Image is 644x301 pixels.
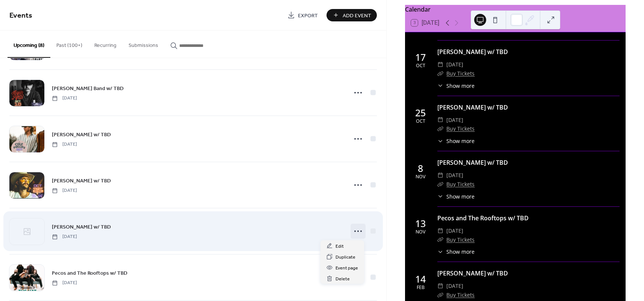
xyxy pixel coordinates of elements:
div: ​ [437,69,443,78]
span: [PERSON_NAME] w/ TBD [52,131,111,139]
div: Feb [417,285,425,290]
div: ​ [437,226,443,235]
div: ​ [437,248,443,256]
div: ​ [437,235,443,244]
button: ​Show more [437,82,475,90]
span: [DATE] [52,187,77,194]
a: Buy Tickets [446,125,475,132]
div: ​ [437,116,443,125]
span: Show more [446,137,475,145]
a: Buy Tickets [446,181,475,188]
button: Submissions [122,30,164,57]
a: Pecos and The Rooftops w/ TBD [52,269,127,277]
div: 17 [415,53,426,62]
span: [PERSON_NAME] w/ TBD [52,223,111,231]
button: ​Show more [437,248,475,256]
span: Delete [336,275,350,283]
button: Past (100+) [50,30,88,57]
span: [DATE] [52,233,77,240]
span: [DATE] [446,226,463,235]
div: Nov [416,230,425,235]
span: [DATE] [446,116,463,125]
div: Oct [416,63,425,68]
a: [PERSON_NAME] w/ TBD [437,269,508,277]
span: Pecos and The Rooftops w/ TBD [52,269,127,277]
button: Add Event [327,9,377,21]
span: Event page [336,264,358,272]
span: Show more [446,82,475,90]
span: Add Event [343,12,371,20]
a: [PERSON_NAME] w/ TBD [52,223,111,231]
span: [DATE] [52,141,77,148]
span: [DATE] [446,281,463,290]
div: ​ [437,124,443,133]
div: Oct [416,119,425,124]
div: Calendar [405,5,626,14]
span: [DATE] [446,171,463,180]
span: Duplicate [336,253,355,261]
a: Export [282,9,324,21]
div: 25 [415,108,426,117]
a: [PERSON_NAME] w/ TBD [437,158,508,167]
a: Buy Tickets [446,291,475,298]
div: Nov [416,175,425,179]
div: ​ [437,290,443,299]
span: Export [298,12,318,20]
div: 8 [418,164,423,173]
div: ​ [437,281,443,290]
span: [PERSON_NAME] Band w/ TBD [52,85,124,93]
div: ​ [437,60,443,69]
button: ​Show more [437,193,475,200]
button: Recurring [88,30,122,57]
button: Upcoming (8) [8,30,50,58]
div: 14 [415,274,426,284]
button: ​Show more [437,137,475,145]
div: ​ [437,193,443,200]
span: [DATE] [446,60,463,69]
span: [PERSON_NAME] w/ TBD [52,177,111,185]
span: Events [9,8,32,23]
span: [DATE] [52,95,77,102]
div: ​ [437,180,443,189]
a: Buy Tickets [446,236,475,243]
div: 13 [415,219,426,228]
span: [DATE] [52,280,77,286]
div: ​ [437,137,443,145]
a: [PERSON_NAME] w/ TBD [437,103,508,111]
div: ​ [437,82,443,90]
a: [PERSON_NAME] w/ TBD [437,48,508,56]
a: [PERSON_NAME] w/ TBD [52,176,111,185]
a: Pecos and The Rooftops w/ TBD [437,214,529,222]
span: Show more [446,193,475,200]
a: [PERSON_NAME] w/ TBD [52,130,111,139]
div: ​ [437,171,443,180]
a: [PERSON_NAME] Band w/ TBD [52,84,124,93]
a: Buy Tickets [446,70,475,77]
span: Show more [446,248,475,256]
span: Edit [336,242,344,250]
